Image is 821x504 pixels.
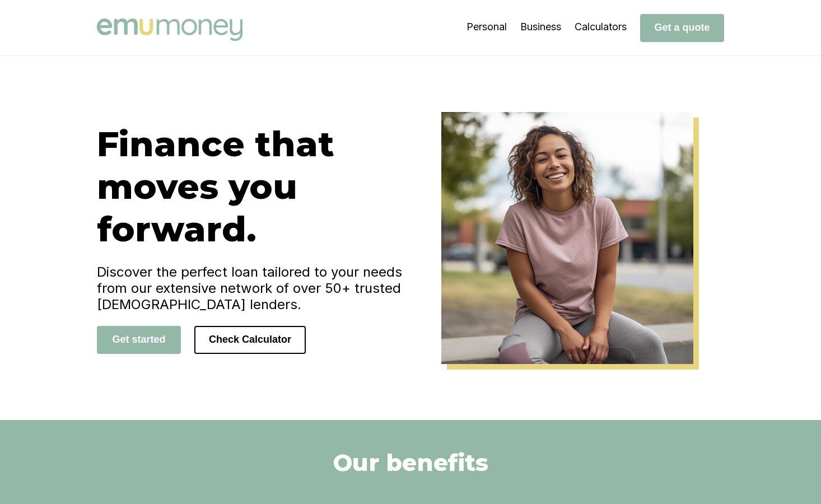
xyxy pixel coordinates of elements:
h1: Finance that moves you forward. [97,123,410,250]
img: Emu Money logo [97,18,242,41]
button: Get started [97,326,181,354]
h2: Our benefits [333,448,488,477]
a: Check Calculator [194,333,306,345]
img: Emu Money Home [441,112,693,364]
button: Get a quote [640,14,724,42]
a: Get a quote [640,21,724,33]
a: Get started [97,333,181,345]
h4: Discover the perfect loan tailored to your needs from our extensive network of over 50+ trusted [... [97,264,410,312]
button: Check Calculator [194,326,306,354]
